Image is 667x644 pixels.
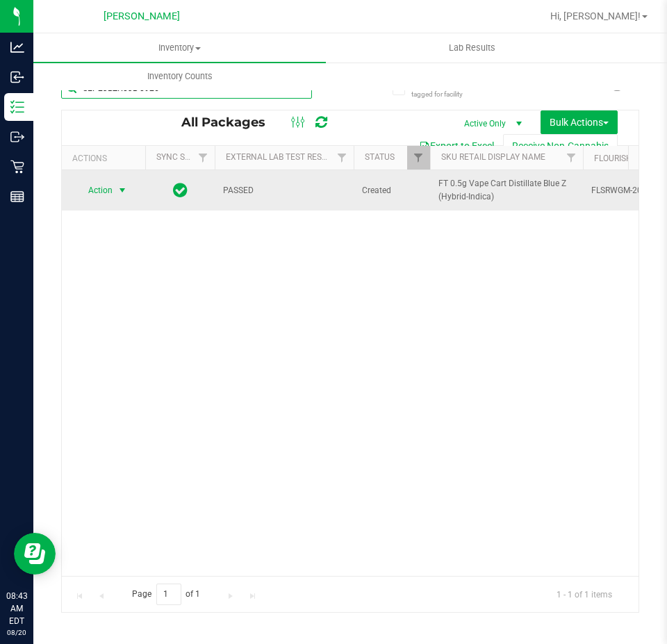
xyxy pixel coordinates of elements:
[104,10,180,22] span: [PERSON_NAME]
[438,177,575,204] span: FT 0.5g Vape Cart Distillate Blue Z (Hybrid-Indica)
[10,40,24,54] inline-svg: Analytics
[226,152,335,162] a: External Lab Test Result
[129,70,231,83] span: Inventory Counts
[430,42,514,54] span: Lab Results
[33,42,326,54] span: Inventory
[223,184,345,197] span: PASSED
[181,115,279,130] span: All Packages
[541,110,618,134] button: Bulk Actions
[10,130,24,144] inline-svg: Outbound
[10,100,24,114] inline-svg: Inventory
[173,181,188,200] span: In Sync
[6,590,27,627] p: 08:43 AM EDT
[33,33,326,63] a: Inventory
[441,152,545,162] a: SKU Retail Display Name
[156,152,210,162] a: Sync Status
[331,146,354,170] a: Filter
[545,584,623,604] span: 1 - 1 of 1 items
[550,10,641,22] span: Hi, [PERSON_NAME]!
[76,181,113,200] span: Action
[326,33,618,63] a: Lab Results
[362,184,422,197] span: Created
[192,146,215,170] a: Filter
[503,134,618,158] button: Receive Non-Cannabis
[365,152,395,162] a: Status
[114,181,131,200] span: select
[407,146,430,170] a: Filter
[10,160,24,174] inline-svg: Retail
[72,154,140,163] div: Actions
[10,190,24,204] inline-svg: Reports
[120,584,212,605] span: Page of 1
[410,134,503,158] button: Export to Excel
[33,62,326,91] a: Inventory Counts
[14,533,56,575] iframe: Resource center
[156,584,181,605] input: 1
[10,70,24,84] inline-svg: Inbound
[560,146,583,170] a: Filter
[550,117,609,128] span: Bulk Actions
[6,627,27,638] p: 08/20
